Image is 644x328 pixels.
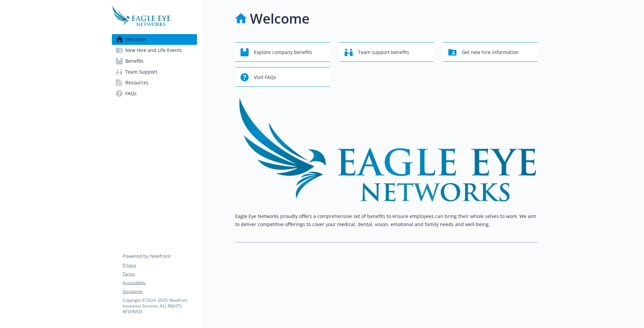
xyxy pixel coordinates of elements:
span: Welcome [125,34,146,45]
span: FAQs [125,88,137,99]
img: overview page banner [235,98,538,201]
a: Privacy [123,262,197,268]
a: FAQs [112,88,197,99]
span: Team support benefits [358,46,409,59]
button: Visit FAQs [235,67,330,87]
span: New Hire and Life Events [125,45,182,56]
a: Resources [112,77,197,88]
a: Accessibility [123,280,197,286]
a: Welcome [112,34,197,45]
p: Copyright © 2024 - 2025 , Newfront Insurance Services, ALL RIGHTS RESERVED [123,297,197,315]
span: Benefits [125,56,143,66]
span: Explore company benefits [254,46,312,59]
a: Benefits [112,56,197,66]
a: Terms [123,271,197,277]
h1: Welcome [250,8,310,29]
a: Team Support [112,66,197,77]
span: Visit FAQs [254,71,276,84]
a: New Hire and Life Events [112,45,197,56]
button: Get new hire information [443,42,538,62]
span: Team Support [125,66,157,77]
p: Eagle Eye Networks proudly offers a comprehensive set of benefits to ensure employees can bring t... [235,212,538,228]
span: Resources [125,77,149,88]
button: Explore company benefits [235,42,330,62]
a: Disclaimer [123,289,197,295]
span: Get new hire information [462,46,519,59]
button: Team support benefits [339,42,434,62]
